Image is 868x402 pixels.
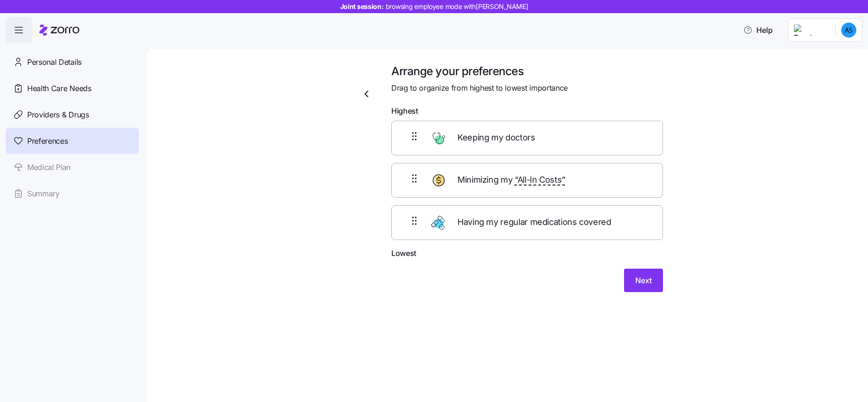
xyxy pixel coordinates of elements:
[624,269,663,292] button: Next
[27,56,82,68] span: Personal Details
[457,216,613,229] span: Having my regular medications covered
[515,173,565,187] span: “All-In Costs”
[6,101,139,128] a: Providers & Drugs
[794,24,828,36] img: Employer logo
[391,64,663,78] h1: Arrange your preferences
[27,135,68,147] span: Preferences
[635,275,652,286] span: Next
[457,131,537,145] span: Keeping my doctors
[391,121,663,155] div: Keeping my doctors
[743,24,773,36] span: Help
[27,109,89,121] span: Providers & Drugs
[6,49,139,75] a: Personal Details
[340,2,528,11] span: Joint session:
[457,173,565,187] span: Minimizing my
[391,247,416,259] span: Lowest
[386,2,528,11] span: browsing employee mode with [PERSON_NAME]
[391,163,663,198] div: Minimizing my “All-In Costs”
[27,83,91,94] span: Health Care Needs
[391,205,663,240] div: Having my regular medications covered
[391,82,568,94] span: Drag to organize from highest to lowest importance
[6,128,139,154] a: Preferences
[391,105,418,117] span: Highest
[6,75,139,101] a: Health Care Needs
[841,23,856,38] img: ea1db4408893bce31e686a6c635b6246
[736,21,780,39] button: Help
